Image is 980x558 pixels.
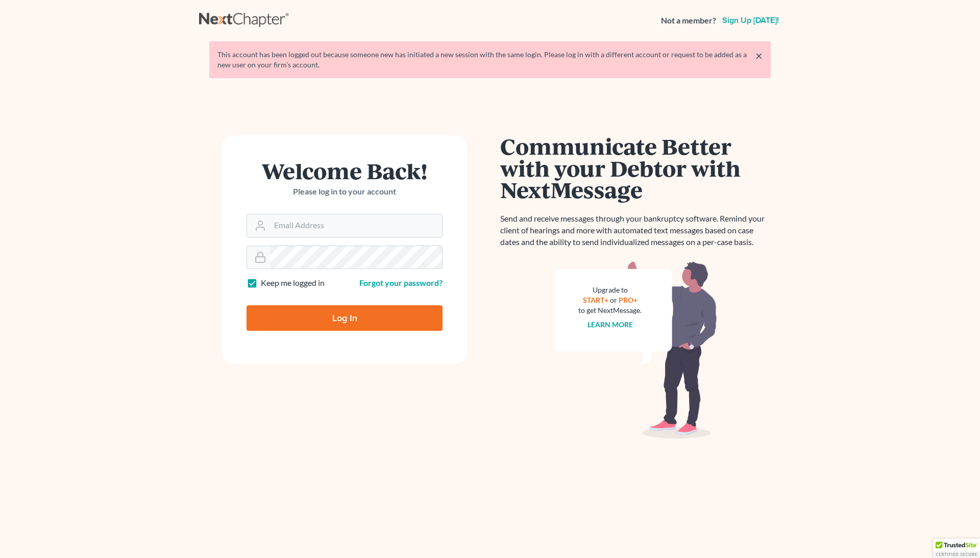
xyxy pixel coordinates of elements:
[270,214,442,237] input: Email Address
[583,296,608,304] a: START+
[610,296,617,304] span: or
[261,277,325,289] label: Keep me logged in
[619,296,638,304] a: PRO+
[720,16,781,25] a: Sign up [DATE]!
[247,160,443,182] h1: Welcome Back!
[217,50,763,70] div: This account has been logged out because someone new has initiated a new session with the same lo...
[247,186,443,198] p: Please log in to your account
[587,320,633,329] a: Learn more
[578,285,642,295] div: Upgrade to
[554,260,717,439] img: nextmessage_bg-59042aed3d76b12b5cd301f8e5b87938c9018125f34e5fa2b7a6b67550977c72.svg
[755,50,763,62] a: ×
[359,278,443,287] a: Forgot your password?
[247,305,443,331] input: Log In
[578,305,642,316] div: to get NextMessage.
[661,15,716,27] strong: Not a member?
[500,213,771,248] p: Send and receive messages through your bankruptcy software. Remind your client of hearings and mo...
[500,135,771,201] h1: Communicate Better with your Debtor with NextMessage
[933,539,980,558] div: TrustedSite Certified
